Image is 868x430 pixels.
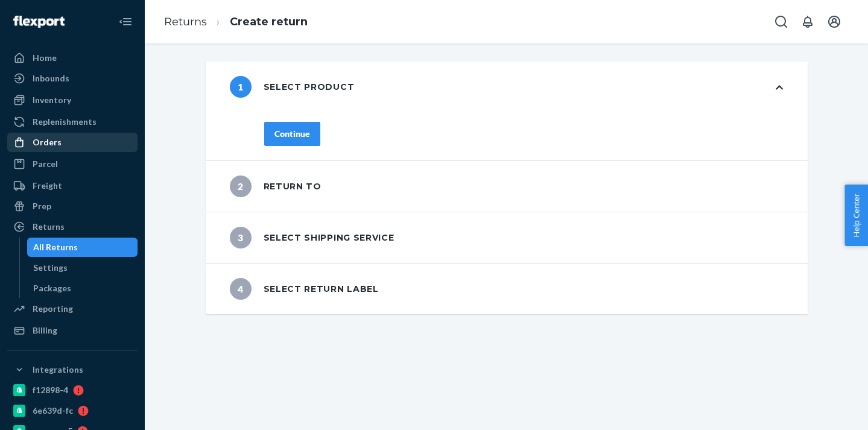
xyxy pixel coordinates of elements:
[230,278,252,300] span: 4
[230,278,379,300] div: Select return label
[33,136,62,148] div: Orders
[33,52,57,64] div: Home
[7,360,138,379] button: Integrations
[7,90,138,110] a: Inventory
[33,94,71,106] div: Inventory
[27,238,138,257] a: All Returns
[7,112,138,131] a: Replenishments
[33,364,83,376] div: Integrations
[154,4,317,40] ol: breadcrumbs
[33,324,57,337] div: Billing
[33,72,69,84] div: Inbounds
[33,180,62,192] div: Freight
[33,384,68,396] div: f12898-4
[7,133,138,152] a: Orders
[164,15,207,28] a: Returns
[7,321,138,340] a: Billing
[230,175,252,197] span: 2
[13,16,65,28] img: Flexport logo
[33,158,58,170] div: Parcel
[274,128,310,140] div: Continue
[7,48,138,68] a: Home
[230,76,355,98] div: Select product
[33,405,73,417] div: 6e639d-fc
[27,258,138,277] a: Settings
[264,122,320,146] button: Continue
[7,154,138,174] a: Parcel
[7,381,138,400] a: f12898-4
[33,116,97,128] div: Replenishments
[7,299,138,318] a: Reporting
[230,227,252,248] span: 3
[230,76,252,98] span: 1
[7,176,138,195] a: Freight
[7,217,138,236] a: Returns
[33,303,73,315] div: Reporting
[7,197,138,216] a: Prep
[33,241,78,253] div: All Returns
[230,15,308,28] a: Create return
[33,262,68,274] div: Settings
[33,221,65,233] div: Returns
[33,200,51,212] div: Prep
[769,10,793,34] button: Open Search Box
[33,282,71,294] div: Packages
[230,175,322,197] div: Return to
[822,10,846,34] button: Open account menu
[27,279,138,298] a: Packages
[796,10,820,34] button: Open notifications
[844,185,868,246] button: Help Center
[113,10,138,34] button: Close Navigation
[7,401,138,420] a: 6e639d-fc
[7,69,138,88] a: Inbounds
[230,227,394,248] div: Select shipping service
